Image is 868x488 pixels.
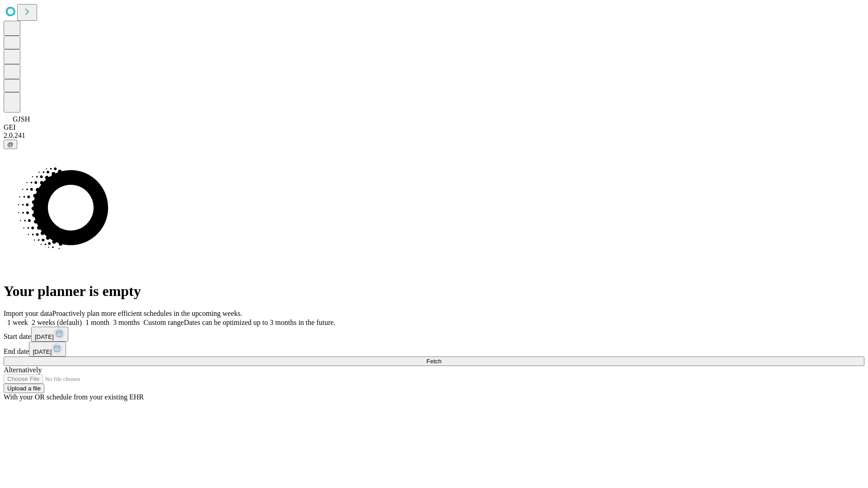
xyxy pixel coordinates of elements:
span: [DATE] [35,333,54,340]
span: Custom range [143,319,184,326]
span: Proactively plan more efficient schedules in the upcoming weeks. [52,310,242,317]
button: @ [4,140,17,149]
h1: Your planner is empty [4,283,864,300]
span: [DATE] [33,348,52,355]
button: Upload a file [4,384,44,393]
span: With your OR schedule from your existing EHR [4,393,144,401]
div: Start date [4,327,864,342]
div: GEI [4,123,864,131]
button: Fetch [4,357,864,366]
span: 2 weeks (default) [32,319,82,326]
span: Alternatively [4,366,42,374]
span: GJSH [13,115,30,123]
button: [DATE] [31,327,68,342]
button: [DATE] [29,342,66,357]
span: Fetch [426,358,441,365]
span: @ [7,141,14,148]
div: End date [4,342,864,357]
span: 3 months [113,319,140,326]
div: 2.0.241 [4,131,864,140]
span: Dates can be optimized up to 3 months in the future. [184,319,335,326]
span: 1 month [85,319,109,326]
span: Import your data [4,310,52,317]
span: 1 week [7,319,28,326]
